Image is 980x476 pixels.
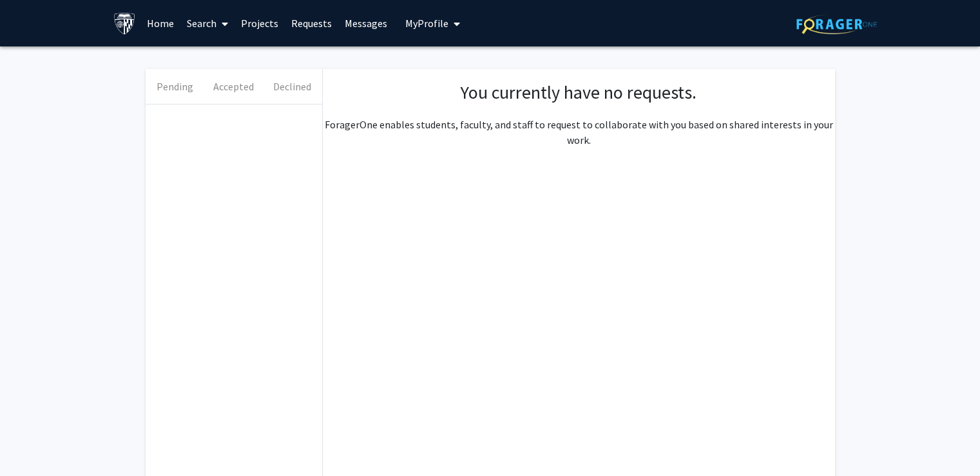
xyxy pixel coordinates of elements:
[323,117,835,148] p: ForagerOne enables students, faculty, and staff to request to collaborate with you based on share...
[180,1,235,46] a: Search
[338,1,394,46] a: Messages
[146,69,204,104] button: Pending
[10,418,55,466] iframe: Chat
[263,69,322,104] button: Declined
[140,1,180,46] a: Home
[285,1,338,46] a: Requests
[405,17,448,30] span: My Profile
[796,14,877,34] img: ForagerOne Logo
[113,12,136,35] img: Johns Hopkins University Logo
[204,69,263,104] button: Accepted
[235,1,285,46] a: Projects
[336,82,822,104] h1: You currently have no requests.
